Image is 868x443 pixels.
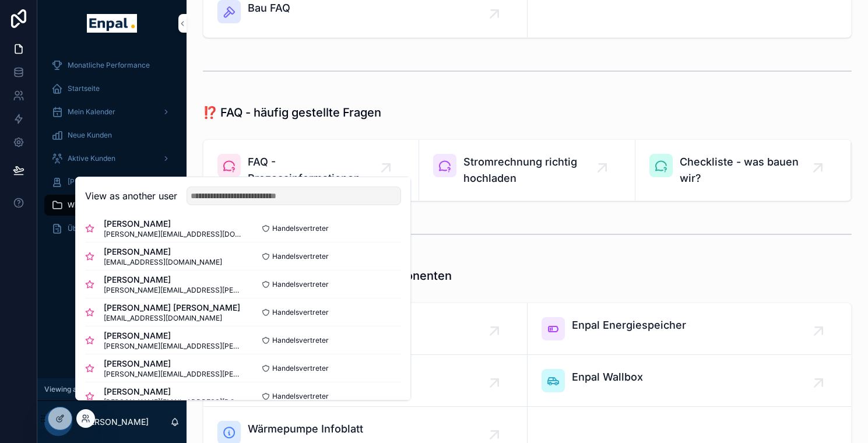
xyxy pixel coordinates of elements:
a: Enpal Energiespeicher [528,303,852,355]
span: Handelsvertreter [272,336,329,345]
span: [PERSON_NAME][EMAIL_ADDRESS][DOMAIN_NAME] [104,230,243,239]
span: [PERSON_NAME] [104,218,243,230]
span: Neue Kunden [68,131,112,140]
span: [PERSON_NAME] [104,274,243,286]
a: Enpal Wallbox [528,355,852,407]
span: [EMAIL_ADDRESS][DOMAIN_NAME] [104,258,222,267]
a: Mein Kalender [44,101,180,122]
span: Wissensdatenbank [68,201,130,210]
span: [PERSON_NAME] [68,177,124,187]
span: Handelsvertreter [272,224,329,233]
a: Über mich [44,218,180,239]
span: Checkliste - was bauen wir? [680,154,818,187]
span: Handelsvertreter [272,364,329,373]
a: Checkliste - was bauen wir? [635,140,851,201]
span: [PERSON_NAME] [104,386,243,398]
span: Mein Kalender [68,107,115,117]
span: Handelsvertreter [272,252,329,261]
span: [PERSON_NAME] [104,330,243,342]
span: [PERSON_NAME] [PERSON_NAME] [104,302,240,314]
a: [PERSON_NAME] [44,171,180,192]
p: [PERSON_NAME] [82,416,149,428]
a: Monatliche Performance [44,55,180,76]
a: Startseite [44,78,180,99]
div: scrollable content [37,47,187,254]
span: Wärmepumpe Infoblatt [248,421,363,437]
span: [PERSON_NAME] [104,358,243,370]
span: Handelsvertreter [272,308,329,317]
span: [EMAIL_ADDRESS][DOMAIN_NAME] [104,314,240,323]
span: Handelsvertreter [272,392,329,401]
a: Neue Kunden [44,125,180,146]
span: Handelsvertreter [272,280,329,289]
span: Monatliche Performance [68,61,150,70]
h1: ⁉️ FAQ - häufig gestellte Fragen [203,104,381,121]
span: Viewing as Maximilian [44,385,118,394]
span: Aktive Kunden [68,154,115,163]
a: Aktive Kunden [44,148,180,169]
span: FAQ - Prozessinformationen [248,154,386,187]
span: Über mich [68,224,102,233]
span: Enpal Energiespeicher [572,317,686,333]
span: [PERSON_NAME][EMAIL_ADDRESS][DOMAIN_NAME] [104,398,243,407]
span: Stromrechnung richtig hochladen [463,154,602,187]
span: Enpal Wallbox [572,369,643,385]
a: Stromrechnung richtig hochladen [419,140,635,201]
h2: View as another user [85,189,177,203]
span: [PERSON_NAME][EMAIL_ADDRESS][PERSON_NAME][DOMAIN_NAME] [104,370,243,379]
span: [PERSON_NAME][EMAIL_ADDRESS][PERSON_NAME][DOMAIN_NAME] [104,342,243,351]
span: [PERSON_NAME] [104,246,222,258]
a: FAQ - Prozessinformationen [203,140,419,201]
span: [PERSON_NAME][EMAIL_ADDRESS][PERSON_NAME][DOMAIN_NAME] [104,286,243,295]
a: Wissensdatenbank [44,195,180,216]
img: App logo [87,14,136,33]
span: Startseite [68,84,100,93]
